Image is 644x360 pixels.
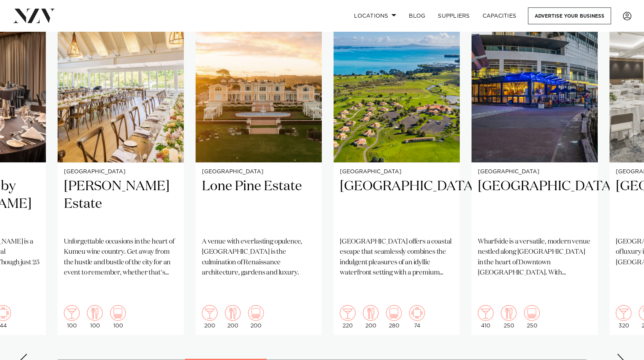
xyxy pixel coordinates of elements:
small: [GEOGRAPHIC_DATA] [478,169,591,175]
div: 410 [478,305,493,329]
div: 74 [409,305,425,329]
div: 250 [501,305,517,329]
a: Locations [348,7,403,24]
img: nzv-logo.png [13,9,55,23]
img: theatre.png [524,305,540,321]
img: meeting.png [409,305,425,321]
h2: [GEOGRAPHIC_DATA] [478,178,591,231]
a: BLOG [403,7,432,24]
a: SUPPLIERS [432,7,476,24]
img: dining.png [225,305,241,321]
small: [GEOGRAPHIC_DATA] [202,169,316,175]
h2: [GEOGRAPHIC_DATA] [340,178,454,231]
h2: Lone Pine Estate [202,178,316,231]
img: dining.png [87,305,103,321]
p: [GEOGRAPHIC_DATA] offers a coastal escape that seamlessly combines the indulgent pleasures of an ... [340,237,454,278]
small: [GEOGRAPHIC_DATA] [340,169,454,175]
img: theatre.png [248,305,264,321]
div: 100 [110,305,126,329]
a: Advertise your business [528,7,611,24]
img: cocktail.png [202,305,218,321]
img: theatre.png [386,305,402,321]
div: 200 [248,305,264,329]
p: Unforgettable occasions in the heart of Kumeu wine country. Get away from the hustle and bustle o... [64,237,178,278]
div: 100 [87,305,103,329]
h2: [PERSON_NAME] Estate [64,178,178,231]
img: theatre.png [110,305,126,321]
div: 280 [386,305,402,329]
img: cocktail.png [64,305,80,321]
img: dining.png [501,305,517,321]
img: cocktail.png [616,305,631,321]
img: cocktail.png [340,305,356,321]
div: 200 [225,305,241,329]
div: 200 [363,305,379,329]
p: A venue with everlasting opulence, [GEOGRAPHIC_DATA] is the culmination of Renaissance architectu... [202,237,316,278]
a: Capacities [476,7,523,24]
img: dining.png [363,305,379,321]
p: Wharfside is a versatile, modern venue nestled along [GEOGRAPHIC_DATA] in the heart of Downtown [... [478,237,591,278]
div: 200 [202,305,218,329]
div: 320 [616,305,631,329]
div: 100 [64,305,80,329]
img: cocktail.png [478,305,493,321]
small: [GEOGRAPHIC_DATA] [64,169,178,175]
div: 250 [524,305,540,329]
div: 220 [340,305,356,329]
